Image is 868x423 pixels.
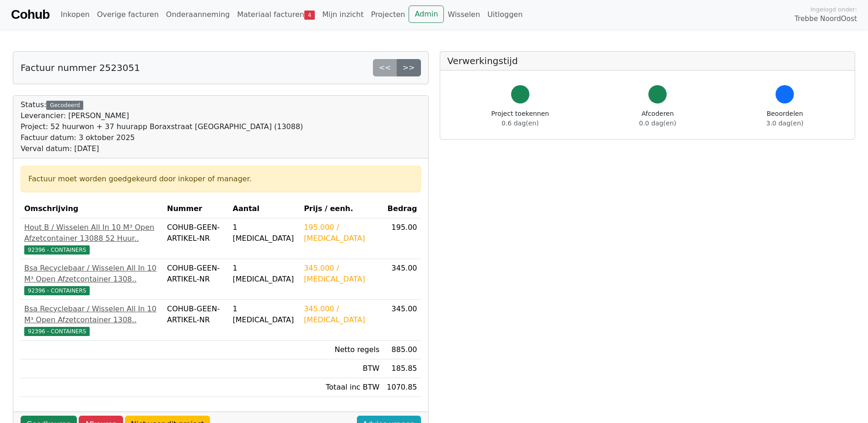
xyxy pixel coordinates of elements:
div: Project: 52 huurwon + 37 huurapp Boraxstraat [GEOGRAPHIC_DATA] (13088) [21,121,303,132]
a: Hout B / Wisselen All In 10 M³ Open Afzetcontainer 13088 52 Huur..92396 - CONTAINERS [24,222,160,255]
a: Admin [409,5,444,23]
td: 1070.85 [383,378,421,397]
td: 345.00 [383,259,421,300]
a: Wisselen [444,5,484,24]
h5: Factuur nummer 2523051 [21,62,140,73]
div: Factuur moet worden goedgekeurd door inkoper of manager. [28,174,413,184]
div: Factuur datum: 3 oktober 2025 [21,132,303,143]
span: Ingelogd onder: [810,5,857,14]
th: Nummer [163,200,229,218]
span: 0.6 dag(en) [501,119,539,127]
div: Bsa Recyclebaar / Wisselen All In 10 M³ Open Afzetcontainer 1308.. [24,304,160,325]
div: Afcoderen [639,109,676,128]
span: 92396 - CONTAINERS [24,245,90,255]
a: >> [397,59,421,76]
td: 885.00 [383,341,421,359]
span: 0.0 dag(en) [639,119,676,127]
td: 345.00 [383,300,421,341]
td: COHUB-GEEN-ARTIKEL-NR [163,259,229,300]
span: 3.0 dag(en) [766,119,803,127]
div: 345.000 / [MEDICAL_DATA] [304,263,379,285]
td: COHUB-GEEN-ARTIKEL-NR [163,218,229,259]
td: COHUB-GEEN-ARTIKEL-NR [163,300,229,341]
th: Bedrag [383,200,421,218]
a: Materiaal facturen4 [233,5,318,24]
td: Netto regels [300,341,383,359]
a: Onderaanneming [162,5,233,24]
div: Beoordelen [766,109,803,128]
td: 185.85 [383,359,421,378]
div: Leverancier: [PERSON_NAME] [21,110,303,121]
span: 4 [304,11,315,20]
th: Omschrijving [21,200,163,218]
span: 92396 - CONTAINERS [24,327,90,336]
a: Uitloggen [484,5,526,24]
div: Hout B / Wisselen All In 10 M³ Open Afzetcontainer 13088 52 Huur.. [24,222,160,244]
td: BTW [300,359,383,378]
th: Prijs / eenh. [300,200,383,218]
a: Mijn inzicht [318,5,367,24]
th: Aantal [229,200,301,218]
div: 1 [MEDICAL_DATA] [233,222,297,244]
span: Trebbe NoordOost [795,14,857,24]
td: Totaal inc BTW [300,378,383,397]
div: 195.000 / [MEDICAL_DATA] [304,222,379,244]
a: Overige facturen [93,5,162,24]
div: 1 [MEDICAL_DATA] [233,304,297,325]
span: 92396 - CONTAINERS [24,286,90,295]
td: 195.00 [383,218,421,259]
a: Projecten [367,5,409,24]
div: Bsa Recyclebaar / Wisselen All In 10 M³ Open Afzetcontainer 1308.. [24,263,160,285]
h5: Verwerkingstijd [447,55,848,66]
div: Gecodeerd [46,101,83,110]
div: Project toekennen [491,109,549,128]
a: Inkopen [57,5,93,24]
a: Cohub [11,4,49,26]
a: Bsa Recyclebaar / Wisselen All In 10 M³ Open Afzetcontainer 1308..92396 - CONTAINERS [24,304,160,336]
a: Bsa Recyclebaar / Wisselen All In 10 M³ Open Afzetcontainer 1308..92396 - CONTAINERS [24,263,160,296]
div: Status: [21,99,303,154]
div: 345.000 / [MEDICAL_DATA] [304,304,379,325]
div: 1 [MEDICAL_DATA] [233,263,297,285]
div: Verval datum: [DATE] [21,143,303,154]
